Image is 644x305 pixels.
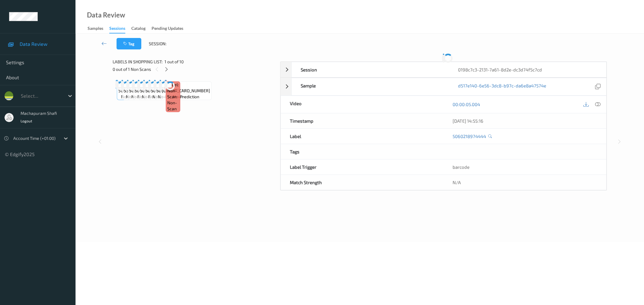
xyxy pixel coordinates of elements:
[131,24,152,33] a: Catalog
[173,94,199,100] span: no-prediction
[444,175,606,190] div: N/A
[453,101,480,107] a: 00:00:05.004
[142,94,168,100] span: no-prediction
[281,144,444,159] div: Tags
[131,25,146,33] div: Catalog
[292,62,449,77] div: Session
[292,78,449,95] div: Sample
[167,100,179,112] span: non-scan
[281,159,444,175] div: Label Trigger
[162,82,210,94] span: Label: [CREDIT_CARD_NUMBER]
[88,25,103,33] div: Samples
[137,94,164,100] span: no-prediction
[117,38,141,49] button: Tag
[113,65,276,73] div: 0 out of 1 Non Scans
[126,94,152,100] span: no-prediction
[444,159,606,175] div: barcode
[121,94,148,100] span: no-prediction
[109,25,125,33] div: Sessions
[152,94,179,100] span: no-prediction
[88,24,109,33] a: Samples
[281,129,444,144] div: Label
[280,62,607,77] div: Session0198c7c3-2131-7a61-8d2e-dc3d74f5c7cd
[152,24,189,33] a: Pending Updates
[165,59,184,65] span: 1 out of 10
[281,96,444,113] div: Video
[281,175,444,190] div: Match Strength
[109,24,131,33] a: Sessions
[281,113,444,128] div: Timestamp
[158,94,184,100] span: no-prediction
[458,83,546,91] a: d517e140-6e56-3dc8-b97c-da6e8a47574e
[453,133,486,139] a: 5060218974444
[148,94,175,100] span: no-prediction
[131,94,158,100] span: no-prediction
[280,78,607,96] div: Sampled517e140-6e56-3dc8-b97c-da6e8a47574e
[87,12,125,18] div: Data Review
[113,59,162,65] span: Labels in shopping list:
[149,41,166,47] span: Session:
[449,62,606,77] div: 0198c7c3-2131-7a61-8d2e-dc3d74f5c7cd
[167,82,179,100] span: Label: Non-Scan
[152,25,183,33] div: Pending Updates
[453,118,597,124] div: [DATE] 14:55:16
